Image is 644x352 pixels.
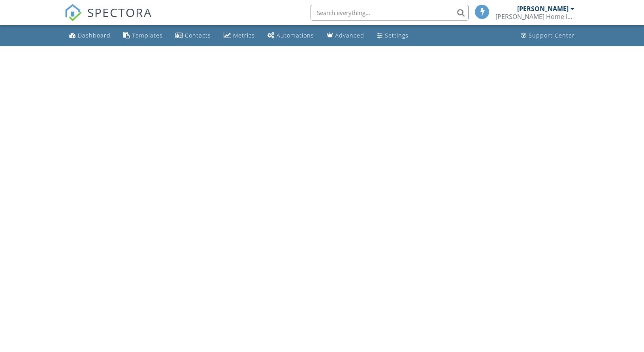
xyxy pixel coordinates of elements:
[132,32,163,39] div: Templates
[78,32,111,39] div: Dashboard
[120,28,166,43] a: Templates
[87,4,152,21] span: SPECTORA
[277,32,314,39] div: Automations
[517,5,569,13] div: [PERSON_NAME]
[220,28,258,43] a: Metrics
[529,32,575,39] div: Support Center
[264,28,317,43] a: Automations (Basic)
[495,13,574,21] div: J.B. Simpson Home Inspection
[185,32,211,39] div: Contacts
[172,28,214,43] a: Contacts
[518,28,578,43] a: Support Center
[385,32,409,39] div: Settings
[66,28,114,43] a: Dashboard
[374,28,412,43] a: Settings
[64,11,152,27] a: SPECTORA
[324,28,367,43] a: Advanced
[335,32,364,39] div: Advanced
[64,4,82,21] img: The Best Home Inspection Software - Spectora
[233,32,255,39] div: Metrics
[311,5,469,21] input: Search everything...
